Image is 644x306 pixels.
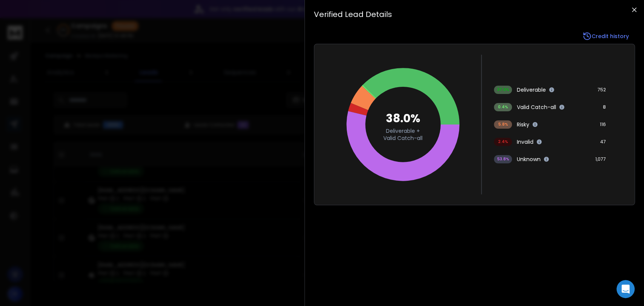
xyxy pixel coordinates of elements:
p: 5.8 % [498,121,508,128]
a: Credit history [576,29,635,44]
p: 752 [598,87,606,93]
p: Deliverable [516,86,546,94]
p: 53.8 % [497,156,509,162]
text: Deliverable + [386,127,420,135]
p: 37.6 % [497,87,509,93]
text: 38.0 % [386,111,420,126]
h3: Verified Lead Details [314,9,635,20]
p: 1,077 [595,156,606,162]
div: Open Intercom Messenger [616,280,635,298]
p: Unknown [516,155,540,163]
p: 0.4 % [498,104,508,110]
p: Risky [516,121,529,128]
p: 116 [600,121,606,128]
p: 2.4 % [498,139,508,145]
text: Valid Catch-all [383,134,423,142]
p: Invalid [516,138,533,146]
p: 47 [600,139,606,145]
p: 8 [603,104,606,110]
p: Valid Catch-all [516,103,556,111]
